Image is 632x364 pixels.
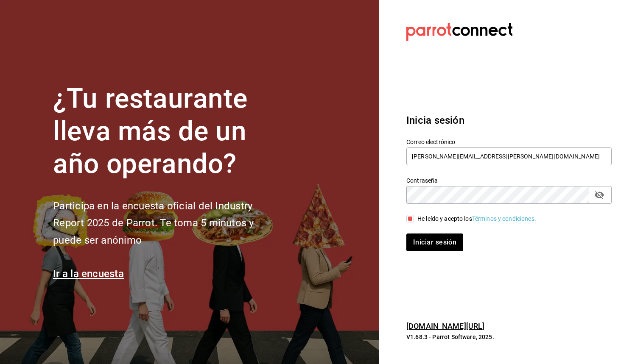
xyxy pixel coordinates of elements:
p: V1.68.3 - Parrot Software, 2025. [406,333,612,341]
input: Ingresa tu correo electrónico [406,147,612,165]
label: Correo electrónico [406,139,612,145]
div: He leído y acepto los [417,214,536,223]
a: Ir a la encuesta [53,268,124,280]
h2: Participa en la encuesta oficial del Industry Report 2025 de Parrot. Te toma 5 minutos y puede se... [53,197,282,249]
a: Términos y condiciones. [472,215,536,222]
h3: Inicia sesión [406,113,612,128]
label: Contraseña [406,178,612,183]
a: [DOMAIN_NAME][URL] [406,322,484,331]
h1: ¿Tu restaurante lleva más de un año operando? [53,83,282,180]
button: passwordField [592,188,607,202]
button: Iniciar sesión [406,233,463,251]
